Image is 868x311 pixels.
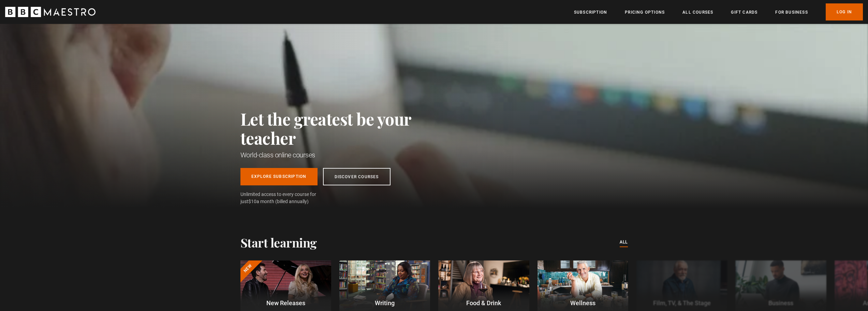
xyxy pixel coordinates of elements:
a: Pricing Options [625,9,665,16]
a: Subscription [574,9,607,16]
a: Discover Courses [323,168,391,185]
span: $10 [248,199,256,204]
h1: World-class online courses [240,150,442,160]
h2: Let the greatest be your teacher [240,109,442,147]
svg: BBC Maestro [5,7,95,17]
a: All Courses [682,9,713,16]
span: Unlimited access to every course for just a month (billed annually) [240,191,333,205]
a: For business [775,9,808,16]
a: Gift Cards [731,9,757,16]
h2: Start learning [240,235,317,250]
a: All [620,239,628,246]
nav: Primary [574,3,863,20]
a: Explore Subscription [240,168,318,185]
a: Log In [826,3,863,20]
